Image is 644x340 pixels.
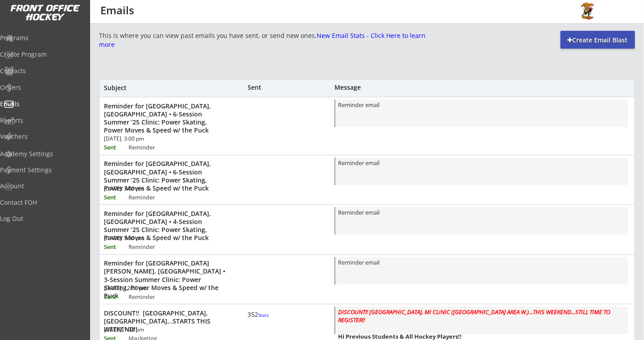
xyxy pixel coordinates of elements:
div: Reminder for [GEOGRAPHIC_DATA][PERSON_NAME], [GEOGRAPHIC_DATA] • 3-Session Summer Clinic: Power S... [104,259,226,300]
em: [GEOGRAPHIC_DATA], MI CLINIC ([GEOGRAPHIC_DATA] AREA W.)...THIS WEEKEND...STILL TIME TO REGISTER!! [338,308,611,324]
div: Reminder [128,145,171,150]
div: Sent [248,84,274,91]
div: DISCOUNT!! [GEOGRAPHIC_DATA], [GEOGRAPHIC_DATA]...STARTS THIS WEEKEND!! [104,309,226,334]
div: Reminder for [GEOGRAPHIC_DATA], [GEOGRAPHIC_DATA] • 6-Session Summer ’25 Clinic: Power Skating, P... [104,102,226,135]
div: Reminder [128,244,171,250]
div: Reminder for [GEOGRAPHIC_DATA], [GEOGRAPHIC_DATA] • 6-Session Summer ‘25 Clinic: Power Skating, P... [104,160,226,192]
div: Reminder email [338,159,625,185]
em: DISCOUNT!! [338,308,368,316]
div: Sent [104,145,127,150]
div: Reminder [128,294,171,300]
div: Reminder email [338,208,625,235]
div: Subject [104,85,226,91]
div: 352 [248,311,274,319]
div: Message [334,84,519,91]
font: Stats [258,312,269,318]
div: Sent [104,294,127,300]
div: This is where you can view past emails you have sent, or send new ones. [99,31,425,49]
div: Create Email Blast [561,36,635,45]
div: Reminder [128,195,171,200]
div: Reminder email [338,101,625,127]
div: Sent [104,244,127,250]
div: Reminder email [338,258,625,285]
div: Reminder for [GEOGRAPHIC_DATA], [GEOGRAPHIC_DATA] • 4-Session Summer ‘25 Clinic: Power Skating, P... [104,210,226,242]
div: Sent [104,195,127,200]
div: [DATE]. 3:00 pm [104,136,205,141]
font: New Email Stats - Click Here to learn more [99,31,427,49]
